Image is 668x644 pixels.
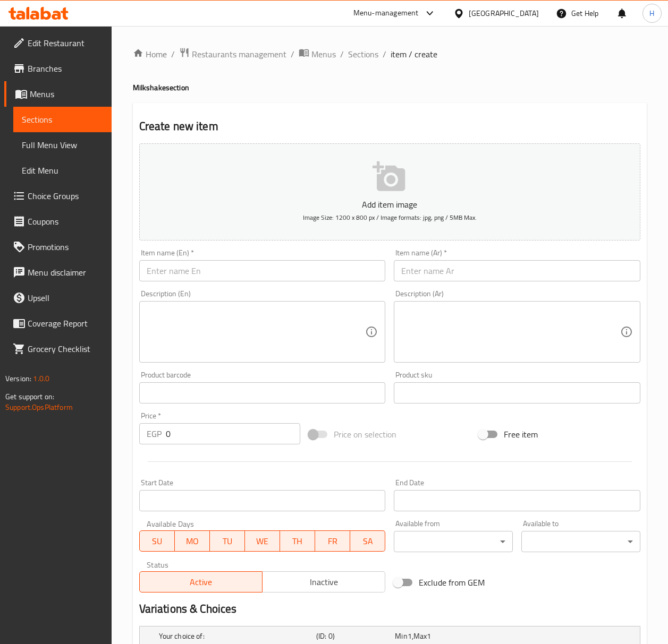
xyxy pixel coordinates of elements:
[4,56,112,81] a: Branches
[144,534,171,549] span: SU
[262,571,385,593] button: Inactive
[28,37,103,49] span: Edit Restaurant
[4,311,112,336] a: Coverage Report
[5,390,54,403] span: Get support on:
[383,48,386,61] li: /
[4,183,112,209] a: Choice Groups
[179,534,206,549] span: MO
[348,48,378,61] a: Sections
[179,47,286,61] a: Restaurants management
[139,571,263,593] button: Active
[139,530,175,552] button: SU
[395,629,407,643] span: Min
[171,48,175,61] li: /
[419,576,485,589] span: Exclude from GEM
[469,7,539,19] div: [GEOGRAPHIC_DATA]
[316,631,391,641] h5: (ID: 0)
[139,260,386,281] input: Enter name En
[28,62,103,75] span: Branches
[521,531,640,552] div: ​
[5,400,73,414] a: Support.OpsPlatform
[319,534,346,549] span: FR
[4,260,112,285] a: Menu disclaimer
[354,534,381,549] span: SA
[4,336,112,362] a: Grocery Checklist
[28,241,103,253] span: Promotions
[210,530,245,552] button: TU
[299,47,336,61] a: Menus
[28,190,103,202] span: Choice Groups
[249,534,276,549] span: WE
[133,47,647,61] nav: breadcrumb
[192,48,286,61] span: Restaurants management
[340,48,344,61] li: /
[13,158,112,183] a: Edit Menu
[284,534,311,549] span: TH
[139,143,640,241] button: Add item imageImage Size: 1200 x 800 px / Image formats: jpg, png / 5MB Max.
[139,382,386,403] input: Please enter product barcode
[427,629,431,643] span: 1
[159,631,312,641] h5: Your choice of:
[649,7,654,19] span: H
[245,530,280,552] button: WE
[394,382,640,403] input: Please enter product sku
[353,7,419,20] div: Menu-management
[315,530,350,552] button: FR
[413,629,427,643] span: Max
[22,113,103,126] span: Sections
[4,209,112,234] a: Coupons
[139,118,640,134] h2: Create new item
[504,428,538,441] span: Free item
[391,48,437,61] span: item / create
[394,531,513,552] div: ​
[5,372,31,385] span: Version:
[291,48,294,61] li: /
[139,601,640,617] h2: Variations & Choices
[28,291,103,304] span: Upsell
[133,48,167,61] a: Home
[13,107,112,132] a: Sections
[4,285,112,311] a: Upsell
[334,428,396,441] span: Price on selection
[267,574,381,590] span: Inactive
[394,260,640,281] input: Enter name Ar
[133,82,647,93] h4: Milkshake section
[214,534,241,549] span: TU
[280,530,315,552] button: TH
[144,574,258,590] span: Active
[4,81,112,107] a: Menus
[303,211,477,224] span: Image Size: 1200 x 800 px / Image formats: jpg, png / 5MB Max.
[22,139,103,151] span: Full Menu View
[22,164,103,177] span: Edit Menu
[28,342,103,355] span: Grocery Checklist
[408,629,412,643] span: 1
[175,530,210,552] button: MO
[156,198,624,211] p: Add item image
[28,266,103,279] span: Menu disclaimer
[166,423,301,444] input: Please enter price
[33,372,49,385] span: 1.0.0
[4,234,112,260] a: Promotions
[311,48,336,61] span: Menus
[4,30,112,56] a: Edit Restaurant
[13,132,112,158] a: Full Menu View
[30,88,103,100] span: Menus
[28,317,103,330] span: Coverage Report
[395,631,469,641] div: ,
[350,530,385,552] button: SA
[28,215,103,228] span: Coupons
[147,427,162,440] p: EGP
